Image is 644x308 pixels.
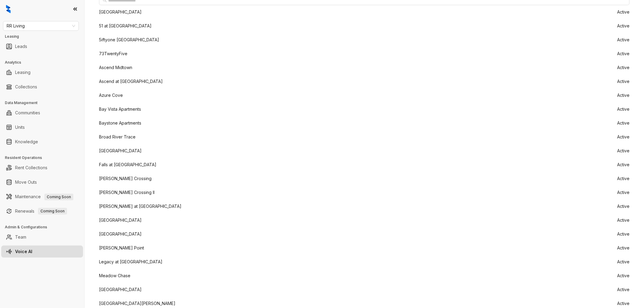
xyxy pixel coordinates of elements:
[99,9,142,15] div: [GEOGRAPHIC_DATA]
[1,246,83,258] li: Voice AI
[5,34,84,39] h3: Leasing
[15,66,30,78] a: Leasing
[6,5,11,13] img: logo
[617,246,630,250] span: Active
[5,100,84,106] h3: Data Management
[99,120,141,126] div: Baystone Apartments
[617,218,630,222] span: Active
[1,191,83,203] li: Maintenance
[99,106,141,113] div: Bay Vista Apartments
[617,38,630,42] span: Active
[15,136,38,148] a: Knowledge
[99,231,142,237] div: [GEOGRAPHIC_DATA]
[617,24,630,28] span: Active
[15,40,27,52] a: Leads
[617,135,630,139] span: Active
[99,272,130,279] div: Meadow Chase
[617,176,630,181] span: Active
[617,52,630,56] span: Active
[99,92,123,99] div: Azure Cove
[1,205,83,217] li: Renewals
[617,232,630,236] span: Active
[99,286,142,293] div: [GEOGRAPHIC_DATA]
[1,231,83,243] li: Team
[15,81,37,93] a: Collections
[5,224,84,230] h3: Admin & Configurations
[44,194,73,200] span: Coming Soon
[7,21,75,30] span: RR Living
[617,65,630,70] span: Active
[617,260,630,264] span: Active
[617,149,630,153] span: Active
[1,162,83,174] li: Rent Collections
[617,163,630,167] span: Active
[99,37,159,43] div: 5iftyone [GEOGRAPHIC_DATA]
[15,205,67,217] a: RenewalsComing Soon
[617,10,630,14] span: Active
[617,204,630,208] span: Active
[99,161,156,168] div: Falls at [GEOGRAPHIC_DATA]
[99,50,127,57] div: 73TwentyFive
[617,93,630,97] span: Active
[617,107,630,111] span: Active
[617,121,630,125] span: Active
[99,134,136,140] div: Broad River Trace
[1,107,83,119] li: Communities
[1,121,83,133] li: Units
[99,189,155,196] div: [PERSON_NAME] Crossing II
[99,203,181,210] div: [PERSON_NAME] at [GEOGRAPHIC_DATA]
[99,64,132,71] div: Ascend Midtown
[99,23,152,29] div: 51 at [GEOGRAPHIC_DATA]
[99,175,152,182] div: [PERSON_NAME] Crossing
[15,162,47,174] a: Rent Collections
[15,121,25,133] a: Units
[1,66,83,78] li: Leasing
[1,136,83,148] li: Knowledge
[1,81,83,93] li: Collections
[15,107,40,119] a: Communities
[1,176,83,188] li: Move Outs
[15,231,26,243] a: Team
[5,60,84,65] h3: Analytics
[617,301,630,306] span: Active
[99,78,163,85] div: Ascend at [GEOGRAPHIC_DATA]
[5,155,84,160] h3: Resident Operations
[15,246,32,258] a: Voice AI
[99,148,142,154] div: [GEOGRAPHIC_DATA]
[15,176,37,188] a: Move Outs
[1,40,83,52] li: Leads
[617,190,630,195] span: Active
[99,217,142,224] div: [GEOGRAPHIC_DATA]
[38,208,67,214] span: Coming Soon
[617,287,630,292] span: Active
[99,300,175,307] div: [GEOGRAPHIC_DATA][PERSON_NAME]
[617,79,630,84] span: Active
[99,259,162,265] div: Legacy at [GEOGRAPHIC_DATA]
[617,274,630,278] span: Active
[99,245,144,251] div: [PERSON_NAME] Point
